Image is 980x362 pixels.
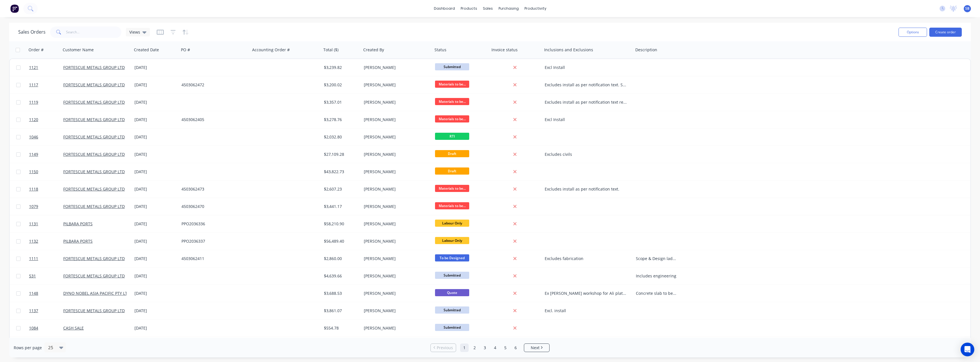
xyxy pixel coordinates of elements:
div: $56,489.40 [324,238,358,244]
div: sales [480,4,496,13]
span: 1149 [29,152,38,157]
div: Status [434,47,446,53]
div: Excludes install as per notification text. Supply only. [545,82,627,88]
span: Materials to be... [435,202,469,209]
div: [PERSON_NAME] [364,169,427,175]
div: 4503062473 [181,186,245,192]
div: $3,278.76 [324,117,358,122]
span: Quote [435,289,469,296]
span: RTI [435,133,469,140]
a: 1079 [29,198,63,215]
input: Search... [66,26,122,38]
div: Open Intercom Messenger [961,343,974,356]
span: 1121 [29,65,38,70]
div: Accounting Order # [252,47,290,53]
span: 1079 [29,204,38,209]
span: Previous [437,345,453,351]
div: [DATE] [134,238,177,244]
button: Create order [929,28,962,37]
div: $4,639.66 [324,273,358,279]
span: 1131 [29,221,38,227]
div: [PERSON_NAME] [364,291,427,296]
div: [PERSON_NAME] [364,117,427,122]
a: FORTESCUE METALS GROUP LTD [63,256,125,261]
div: [PERSON_NAME] [364,99,427,105]
a: 501 [29,337,63,354]
a: FORTESCUE METALS GROUP LTD [63,99,125,105]
div: Order # [28,47,44,53]
div: Customer Name [63,47,94,53]
a: Page 6 [511,343,520,352]
div: [DATE] [134,291,177,296]
span: Materials to be... [435,81,469,88]
div: $27,109.28 [324,152,358,157]
span: 1117 [29,82,38,88]
span: Materials to be... [435,115,469,122]
a: Previous page [431,345,456,351]
div: Excl Install [545,65,627,70]
a: DYNO NOBEL ASIA PACIFIC PTY LTD [63,291,130,296]
span: Views [129,29,140,35]
div: [PERSON_NAME] [364,273,427,279]
a: 1084 [29,320,63,337]
a: 1150 [29,163,63,180]
span: 1119 [29,99,38,105]
a: 1046 [29,128,63,146]
a: PILBARA PORTS [63,238,93,244]
a: Page 1 is your current page [460,343,469,352]
a: FORTESCUE METALS GROUP LTD [63,134,125,140]
div: $58,210.90 [324,221,358,227]
div: $3,200.02 [324,82,358,88]
div: Excl. install [545,308,627,314]
div: Ex [PERSON_NAME] workshop for Ali plates. [545,291,627,296]
div: [DATE] [134,204,177,209]
a: FORTESCUE METALS GROUP LTD [63,82,125,87]
span: 1084 [29,325,38,331]
span: 1118 [29,186,38,192]
div: Includes engineering [636,273,677,279]
span: Submitted [435,324,469,331]
div: $2,860.00 [324,256,358,261]
div: PPO2036336 [181,221,245,227]
span: 1148 [29,291,38,296]
div: Inclusions and Exclusions [544,47,593,53]
div: $2,032.80 [324,134,358,140]
a: 1149 [29,146,63,163]
div: 4503062470 [181,204,245,209]
a: 1131 [29,215,63,232]
div: $3,441.17 [324,204,358,209]
div: $3,357.01 [324,99,358,105]
div: products [458,4,480,13]
span: Materials to be... [435,185,469,192]
div: 4503062411 [181,256,245,261]
div: [PERSON_NAME] [364,134,427,140]
a: 1148 [29,285,63,302]
ul: Pagination [428,343,552,352]
div: 4503062472 [181,82,245,88]
div: 4503062405 [181,117,245,122]
span: Submitted [435,272,469,279]
div: Excl Install [545,117,627,122]
span: Labour Only [435,237,469,244]
div: [DATE] [134,325,177,331]
a: 1132 [29,233,63,250]
div: [DATE] [134,221,177,227]
img: Factory [10,4,19,13]
span: Draft [435,150,469,157]
a: 531 [29,267,63,285]
div: $2,607.23 [324,186,358,192]
div: Invoice status [491,47,518,53]
span: 1111 [29,256,38,261]
div: Total ($) [323,47,338,53]
div: $3,861.07 [324,308,358,314]
div: Concrete slab to be 100mm depth, standard mpa unless otherwise specified. [636,291,677,296]
a: 1121 [29,59,63,76]
span: Submitted [435,63,469,70]
span: To be Designed [435,254,469,261]
a: FORTESCUE METALS GROUP LTD [63,308,125,313]
div: Description [635,47,657,53]
a: Next page [524,345,549,351]
div: [DATE] [134,169,177,175]
div: [DATE] [134,65,177,70]
div: $43,822.73 [324,169,358,175]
